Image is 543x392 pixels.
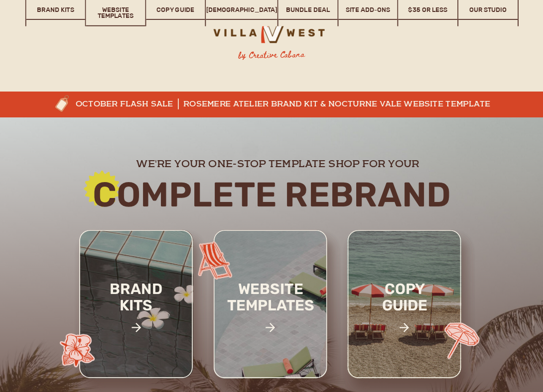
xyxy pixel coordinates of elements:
[363,281,446,344] a: copy guide
[182,99,490,110] a: rosemere atelier brand kit & nocturne vale website template
[98,281,174,338] a: brand kits
[76,99,187,110] a: october flash sale
[72,157,484,169] h2: we're your one-stop template shop for your
[27,176,517,213] h2: Complete rebrand
[211,281,330,333] a: website templates
[231,49,313,62] h3: by Creative Cabana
